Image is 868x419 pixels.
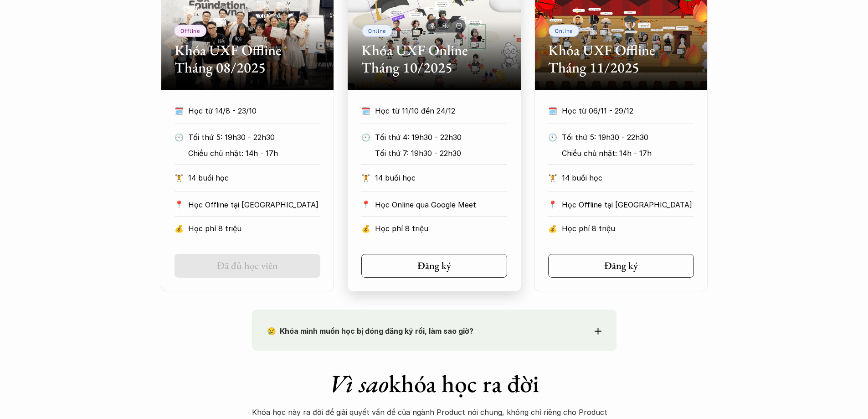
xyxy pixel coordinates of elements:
p: 🗓️ [548,104,557,118]
p: 💰 [548,222,557,235]
h5: Đã đủ học viên [217,260,278,272]
p: Chiều chủ nhật: 14h - 17h [562,146,689,160]
p: Học Online qua Google Meet [375,198,507,212]
p: 📍 [361,200,370,209]
p: 📍 [548,200,557,209]
h2: Khóa UXF Offline Tháng 08/2025 [175,41,320,77]
p: Online [555,27,573,34]
h5: Đăng ký [417,260,451,272]
p: 14 buổi học [188,171,320,185]
p: 🕙 [548,130,557,144]
strong: 😢 Khóa mình muốn học bị đóng đăng ký rồi, làm sao giờ? [267,326,473,336]
h1: khóa học ra đời [252,369,616,398]
em: Vì sao [329,367,389,399]
p: 🕙 [361,130,370,144]
p: Học từ 14/8 - 23/10 [188,104,320,118]
p: 📍 [175,200,184,209]
p: Chiều chủ nhật: 14h - 17h [188,146,315,160]
p: Tối thứ 5: 19h30 - 22h30 [188,130,315,144]
h2: Khóa UXF Online Tháng 10/2025 [361,41,507,77]
p: Tối thứ 4: 19h30 - 22h30 [375,130,502,144]
a: Đăng ký [361,254,507,278]
p: Học Offline tại [GEOGRAPHIC_DATA] [562,198,694,212]
p: Online [368,27,386,34]
p: Học phí 8 triệu [188,222,320,235]
p: 🏋️ [548,171,557,185]
p: Tối thứ 7: 19h30 - 22h30 [375,146,502,160]
h5: Đăng ký [604,260,638,272]
p: Học từ 11/10 đến 24/12 [375,104,507,118]
p: Học từ 06/11 - 29/12 [562,104,694,118]
p: 💰 [175,222,184,235]
p: Tối thứ 5: 19h30 - 22h30 [562,130,689,144]
p: 🏋️ [361,171,370,185]
p: 🕙 [175,130,184,144]
p: Học phí 8 triệu [562,222,694,235]
p: 14 buổi học [375,171,507,185]
p: 14 buổi học [562,171,694,185]
p: Học Offline tại [GEOGRAPHIC_DATA] [188,198,320,212]
h2: Khóa UXF Offline Tháng 11/2025 [548,41,694,77]
p: 💰 [361,222,370,235]
p: Offline [180,27,200,34]
p: Học phí 8 triệu [375,222,507,235]
p: 🏋️ [175,171,184,185]
p: 🗓️ [361,104,370,118]
p: 🗓️ [175,104,184,118]
a: Đăng ký [548,254,694,278]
